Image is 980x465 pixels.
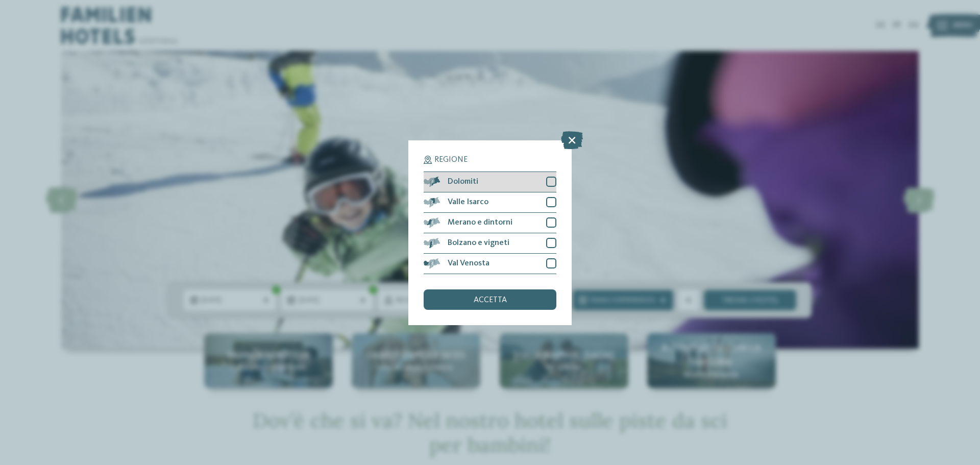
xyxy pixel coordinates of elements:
span: Val Venosta [448,259,489,267]
span: Bolzano e vigneti [448,239,509,247]
span: Valle Isarco [448,198,488,206]
span: Regione [434,156,468,164]
span: Merano e dintorni [448,218,512,227]
span: accetta [474,296,507,304]
span: Dolomiti [448,178,478,186]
